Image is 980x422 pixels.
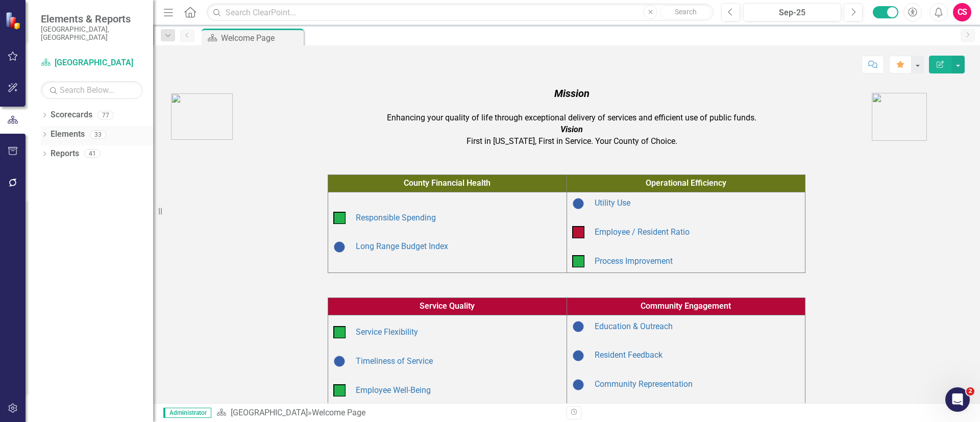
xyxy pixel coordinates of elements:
[966,387,974,395] span: 2
[572,226,584,238] img: Below Plan
[675,8,697,16] span: Search
[333,241,346,253] img: Baselining
[51,129,85,140] a: Elements
[572,255,584,267] img: On Target
[163,408,211,418] span: Administrator
[41,13,143,25] span: Elements & Reports
[41,25,143,42] small: [GEOGRAPHIC_DATA], [GEOGRAPHIC_DATA]
[554,87,590,100] em: Mission
[51,148,79,160] a: Reports
[333,212,346,224] img: On Target
[275,84,869,150] td: Enhancing your quality of life through exceptional delivery of services and efficient use of publ...
[356,213,436,222] a: Responsible Spending
[51,109,92,121] a: Scorecards
[560,125,583,134] em: Vision
[572,197,584,210] img: Baselining
[5,12,23,30] img: ClearPoint Strategy
[747,7,838,19] div: Sep-25
[872,93,927,141] img: AA%20logo.png
[41,81,143,99] input: Search Below...
[595,227,690,237] a: Employee / Resident Ratio
[216,407,559,419] div: »
[595,321,673,331] a: Education & Outreach
[333,355,346,367] img: Baselining
[572,320,584,333] img: Baselining
[84,150,101,158] div: 41
[595,256,673,266] a: Process Improvement
[207,4,714,21] input: Search ClearPoint...
[420,301,475,311] span: Service Quality
[221,32,301,44] div: Welcome Page
[404,178,491,188] span: County Financial Health
[646,178,726,188] span: Operational Efficiency
[312,408,365,417] div: Welcome Page
[641,301,731,311] span: Community Engagement
[356,385,431,395] a: Employee Well-Being
[356,241,448,251] a: Long Range Budget Index
[97,111,114,119] div: 77
[572,379,584,391] img: Baselining
[953,3,971,21] button: CS
[945,387,970,412] iframe: Intercom live chat
[572,350,584,362] img: Baselining
[743,3,841,21] button: Sep-25
[595,379,693,389] a: Community Representation
[333,326,346,338] img: On Target
[356,356,433,366] a: Timeliness of Service
[356,327,418,337] a: Service Flexibility
[171,93,233,140] img: AC_Logo.png
[660,5,711,19] button: Search
[41,57,143,69] a: [GEOGRAPHIC_DATA]
[595,350,663,360] a: Resident Feedback
[90,130,106,139] div: 33
[231,408,308,417] a: [GEOGRAPHIC_DATA]
[333,384,346,396] img: On Target
[595,198,630,208] a: Utility Use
